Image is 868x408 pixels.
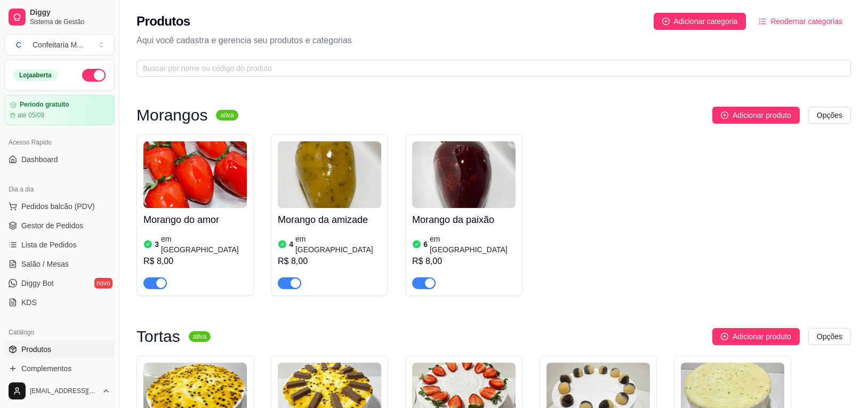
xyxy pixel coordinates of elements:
div: R$ 8,00 [278,255,381,268]
h4: Morango da amizade [278,212,381,227]
span: Produtos [21,344,51,355]
h2: Produtos [136,13,190,30]
p: Aqui você cadastra e gerencia seu produtos e categorias [136,34,851,47]
article: 6 [423,239,428,250]
input: Buscar por nome ou código do produto [143,62,836,74]
sup: ativa [189,331,211,342]
a: Salão / Mesas [4,255,115,273]
span: Reodernar categorias [770,15,842,27]
button: Opções [808,328,851,345]
h3: Morangos [136,109,207,122]
button: Opções [808,107,851,124]
span: plus-circle [721,111,728,119]
sup: ativa [216,110,238,121]
span: Adicionar categoria [674,15,738,27]
a: Dashboard [4,151,115,168]
article: em [GEOGRAPHIC_DATA] [295,234,381,255]
button: Adicionar produto [712,328,800,345]
article: 4 [289,239,293,250]
button: Adicionar produto [712,107,800,124]
img: product-image [278,141,381,208]
div: R$ 8,00 [143,255,247,268]
span: Gestor de Pedidos [21,220,83,231]
article: 3 [155,239,159,250]
span: Dashboard [21,154,58,165]
span: [EMAIL_ADDRESS][DOMAIN_NAME] [30,387,98,395]
button: Adicionar categoria [654,13,746,30]
a: Período gratuitoaté 05/09 [4,95,115,125]
span: Diggy Bot [21,278,54,289]
span: Salão / Mesas [21,259,69,269]
article: em [GEOGRAPHIC_DATA] [430,234,516,255]
article: em [GEOGRAPHIC_DATA] [161,234,247,255]
a: Diggy Botnovo [4,275,115,292]
h3: Tortas [136,330,180,343]
span: Lista de Pedidos [21,239,77,250]
span: Complementos [21,363,71,374]
button: Pedidos balcão (PDV) [4,198,115,215]
a: Complementos [4,360,115,377]
span: Opções [817,331,842,342]
a: DiggySistema de Gestão [4,4,115,30]
div: Confeitaria M ... [33,39,83,50]
article: até 05/09 [18,111,44,119]
span: Adicionar produto [733,109,791,121]
span: Diggy [30,8,110,18]
h4: Morango do amor [143,212,247,227]
article: Período gratuito [20,101,69,109]
button: [EMAIL_ADDRESS][DOMAIN_NAME] [4,378,115,404]
div: Acesso Rápido [4,134,115,151]
span: Opções [817,109,842,121]
span: plus-circle [721,333,728,340]
div: Catálogo [4,324,115,341]
span: plus-circle [662,18,670,25]
a: Gestor de Pedidos [4,217,115,234]
div: Loja aberta [13,69,58,81]
button: Alterar Status [82,69,106,82]
span: C [13,39,24,50]
span: KDS [21,297,37,308]
span: Pedidos balcão (PDV) [21,201,95,212]
button: Select a team [4,34,115,55]
a: Lista de Pedidos [4,236,115,253]
button: Reodernar categorias [750,13,851,30]
img: product-image [412,141,516,208]
div: R$ 8,00 [412,255,516,268]
span: ordered-list [759,18,766,25]
a: Produtos [4,341,115,358]
h4: Morango da paixão [412,212,516,227]
a: KDS [4,294,115,311]
div: Dia a dia [4,181,115,198]
img: product-image [143,141,247,208]
span: Adicionar produto [733,331,791,342]
span: Sistema de Gestão [30,18,110,26]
